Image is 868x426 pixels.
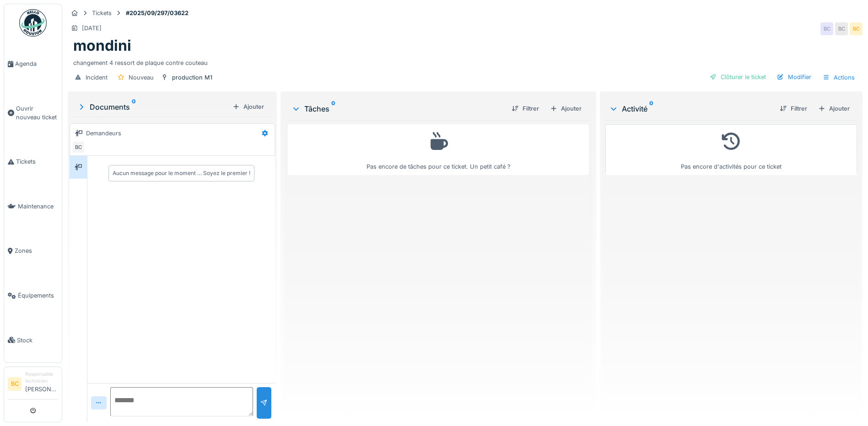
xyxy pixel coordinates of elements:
[86,73,108,82] div: Incident
[835,22,848,35] div: BC
[172,73,212,82] div: production M1
[17,336,58,345] span: Stock
[609,103,772,114] div: Activité
[331,103,335,114] sup: 0
[113,169,250,177] div: Aucun message pour le moment … Soyez le premier !
[611,128,851,171] div: Pas encore d'activités pour ce ticket
[546,102,585,115] div: Ajouter
[73,55,857,67] div: changement 4 ressort de plaque contre couteau
[4,273,62,318] a: Équipements
[15,59,58,68] span: Agenda
[8,377,22,391] li: BC
[291,103,504,114] div: Tâches
[77,101,229,112] div: Documents
[8,371,58,399] a: BC Responsable technicien[PERSON_NAME]
[850,22,863,35] div: BC
[508,102,543,115] div: Filtrer
[649,103,653,114] sup: 0
[72,141,85,154] div: BC
[16,157,58,166] span: Tickets
[18,202,58,211] span: Maintenance
[15,246,58,255] span: Zones
[773,71,815,83] div: Modifier
[4,229,62,273] a: Zones
[820,22,833,35] div: BC
[18,291,58,300] span: Équipements
[4,184,62,229] a: Maintenance
[73,37,131,54] h1: mondini
[92,9,112,17] div: Tickets
[294,128,583,171] div: Pas encore de tâches pour ce ticket. Un petit café ?
[19,9,47,37] img: Badge_color-CXgf-gQk.svg
[16,104,58,122] span: Ouvrir nouveau ticket
[122,9,192,17] strong: #2025/09/297/03622
[25,371,58,385] div: Responsable technicien
[4,86,62,140] a: Ouvrir nouveau ticket
[4,42,62,86] a: Agenda
[819,71,859,84] div: Actions
[4,318,62,362] a: Stock
[4,139,62,184] a: Tickets
[706,71,770,83] div: Clôturer le ticket
[132,101,136,112] sup: 0
[776,102,811,115] div: Filtrer
[129,73,154,82] div: Nouveau
[229,101,268,113] div: Ajouter
[25,371,58,397] li: [PERSON_NAME]
[86,129,121,138] div: Demandeurs
[814,102,853,115] div: Ajouter
[82,24,102,32] div: [DATE]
